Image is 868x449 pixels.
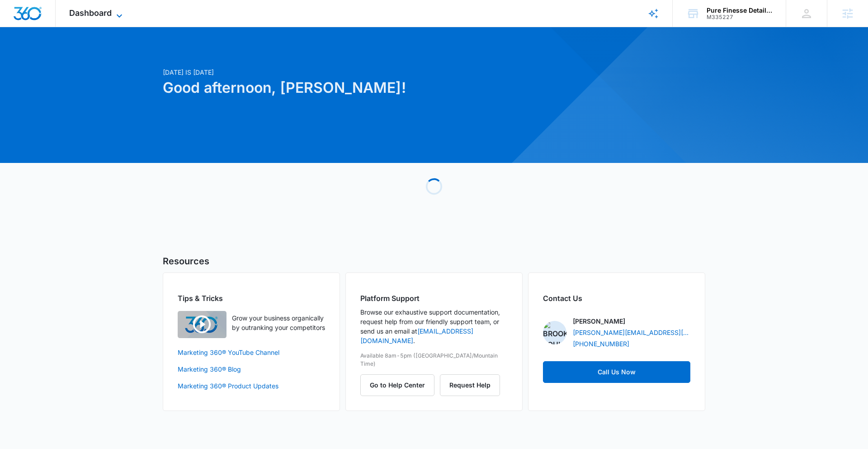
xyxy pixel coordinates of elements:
[543,293,690,304] h2: Contact Us
[543,361,690,383] a: Call Us Now
[360,307,508,345] p: Browse our exhaustive support documentation, request help from our friendly support team, or send...
[163,67,521,77] p: [DATE] is [DATE]
[440,381,500,389] a: Request Help
[163,254,705,268] h5: Resources
[573,328,690,337] a: [PERSON_NAME][EMAIL_ADDRESS][PERSON_NAME][DOMAIN_NAME]
[178,348,325,357] a: Marketing 360® YouTube Channel
[178,364,325,374] a: Marketing 360® Blog
[360,352,508,368] p: Available 8am-5pm ([GEOGRAPHIC_DATA]/Mountain Time)
[707,14,773,20] div: account id
[543,321,566,344] img: Brooke Poulson
[178,311,226,338] img: Quick Overview Video
[232,313,325,332] p: Grow your business organically by outranking your competitors
[360,293,508,304] h2: Platform Support
[163,77,521,99] h1: Good afternoon, [PERSON_NAME]!
[360,374,434,396] button: Go to Help Center
[573,339,629,349] a: [PHONE_NUMBER]
[440,374,500,396] button: Request Help
[707,7,773,14] div: account name
[178,293,325,304] h2: Tips & Tricks
[69,8,112,18] span: Dashboard
[360,381,440,389] a: Go to Help Center
[573,316,625,326] p: [PERSON_NAME]
[178,381,325,391] a: Marketing 360® Product Updates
